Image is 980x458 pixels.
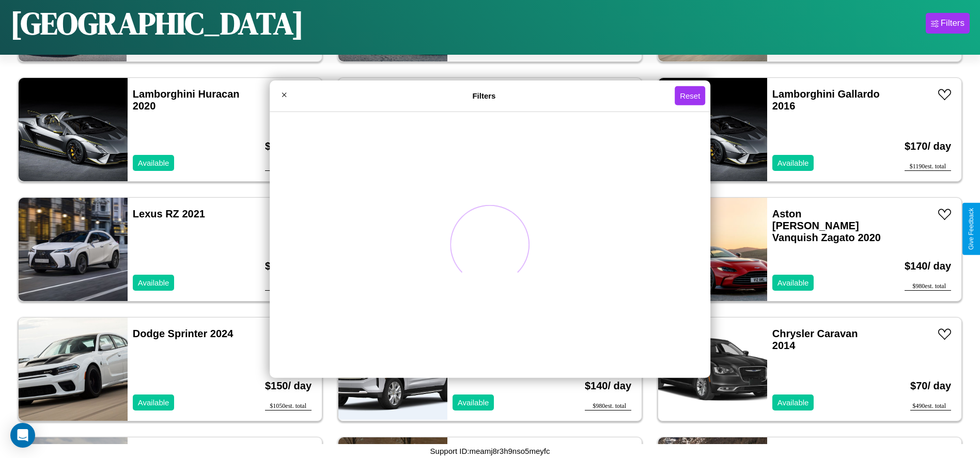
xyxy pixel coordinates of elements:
[772,208,881,243] a: Aston [PERSON_NAME] Vanquish Zagato 2020
[772,88,880,112] a: Lamborghini Gallardo 2016
[265,282,312,291] div: $ 700 est. total
[777,396,809,409] p: Available
[293,91,675,100] h4: Filters
[133,328,234,339] a: Dodge Sprinter 2024
[430,444,550,458] p: Support ID: meamj8r3h9nso5meyfc
[905,282,951,291] div: $ 980 est. total
[777,156,809,170] p: Available
[777,276,809,290] p: Available
[910,370,951,402] h3: $ 70 / day
[910,402,951,410] div: $ 490 est. total
[10,423,35,448] div: Open Intercom Messenger
[265,370,312,402] h3: $ 150 / day
[10,2,304,44] h1: [GEOGRAPHIC_DATA]
[265,402,312,410] div: $ 1050 est. total
[138,156,169,170] p: Available
[133,88,240,112] a: Lamborghini Huracan 2020
[772,328,858,351] a: Chrysler Caravan 2014
[585,370,631,402] h3: $ 140 / day
[458,396,489,409] p: Available
[585,402,631,410] div: $ 980 est. total
[905,250,951,282] h3: $ 140 / day
[138,396,169,409] p: Available
[905,163,951,171] div: $ 1190 est. total
[138,276,169,290] p: Available
[941,18,965,28] div: Filters
[926,13,970,34] button: Filters
[265,130,312,163] h3: $ 160 / day
[133,208,205,219] a: Lexus RZ 2021
[265,163,312,171] div: $ 1120 est. total
[675,86,705,105] button: Reset
[265,250,312,282] h3: $ 100 / day
[905,130,951,163] h3: $ 170 / day
[968,208,975,250] div: Give Feedback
